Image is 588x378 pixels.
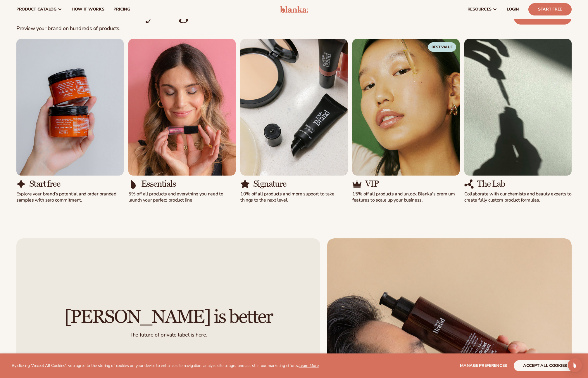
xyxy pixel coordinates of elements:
[464,179,474,189] img: Shopify Image 11
[460,363,507,368] span: Manage preferences
[352,191,460,203] p: 15% off all products and unlock Blanka's premium features to scale up your business.
[16,39,124,176] img: Shopify Image 2
[128,191,236,203] p: 5% off all products and everything you need to launch your perfect product line.
[464,39,572,176] img: Shopify Image 10
[29,179,60,189] h3: Start free
[280,6,308,13] img: logo
[528,3,572,15] a: Start Free
[33,327,304,338] div: The future of private label is here.
[240,191,348,203] p: 10% off all products and more support to take things to the next level.
[568,358,582,372] div: Open Intercom Messenger
[352,39,460,203] div: 4 / 5
[141,179,176,189] h3: Essentials
[16,25,196,32] p: Preview your brand on hundreds of products.
[428,42,456,52] span: Best Value
[464,39,572,203] div: 5 / 5
[16,191,124,203] p: Explore your brand’s potential and order branded samples with zero commitment.
[240,39,348,203] div: 3 / 5
[72,7,104,12] span: How It Works
[365,179,378,189] h3: VIP
[16,4,196,23] h2: Solutions for every stage
[464,191,572,203] p: Collaborate with our chemists and beauty experts to create fully custom product formulas.
[113,7,130,12] span: pricing
[253,179,286,189] h3: Signature
[352,39,460,176] img: Shopify Image 8
[128,39,236,203] div: 2 / 5
[16,179,26,189] img: Shopify Image 3
[240,179,250,189] img: Shopify Image 7
[12,363,319,368] p: By clicking "Accept All Cookies", you agree to the storing of cookies on your device to enhance s...
[16,7,56,12] span: product catalog
[128,179,138,189] img: Shopify Image 5
[33,307,304,327] h2: [PERSON_NAME] is better
[16,39,124,203] div: 1 / 5
[128,39,236,176] img: Shopify Image 4
[240,39,348,176] img: Shopify Image 6
[460,360,507,371] button: Manage preferences
[468,7,492,12] span: resources
[477,179,505,189] h3: The Lab
[299,363,318,368] a: Learn More
[352,179,362,189] img: Shopify Image 9
[514,360,576,371] button: accept all cookies
[507,7,519,12] span: LOGIN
